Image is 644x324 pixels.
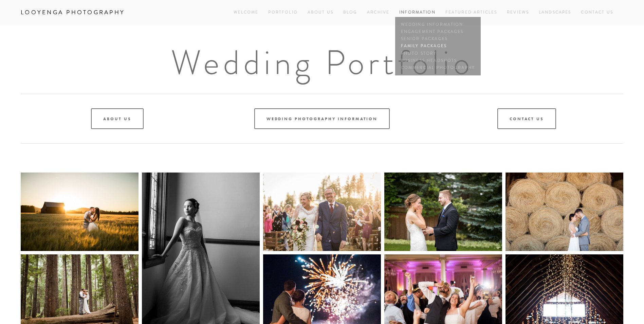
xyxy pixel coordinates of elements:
a: Welcome [234,8,259,17]
a: About Us [91,108,143,129]
img: LooyengaPhotography--4.jpg [505,173,623,251]
a: Wedding Information [399,21,477,28]
a: Engagement Packages [399,28,477,35]
a: Reviews [507,8,529,17]
a: Business Headshots [399,57,477,64]
a: Contact Us [581,8,613,17]
a: Blog [343,8,357,17]
a: Information [399,10,436,15]
img: Carreon_0593.jpg [263,173,381,251]
a: About Us [308,8,333,17]
a: Portfolio [268,10,297,15]
a: Featured Articles [445,8,497,17]
img: Buley_0769.jpg [21,173,139,251]
a: Family Packages [399,43,477,50]
a: Senior Packages [399,36,477,43]
img: Wilson_0207.jpg [384,173,502,251]
h1: Wedding Portfolio [21,46,623,79]
a: Archive [367,8,389,17]
a: Looyenga Photography [16,7,130,18]
a: Contact Us [497,108,556,129]
a: Wedding Photography Information [254,108,390,129]
a: Landscapes [539,8,571,17]
a: Photo Story [399,50,477,57]
a: Commercial Photography [399,64,477,71]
